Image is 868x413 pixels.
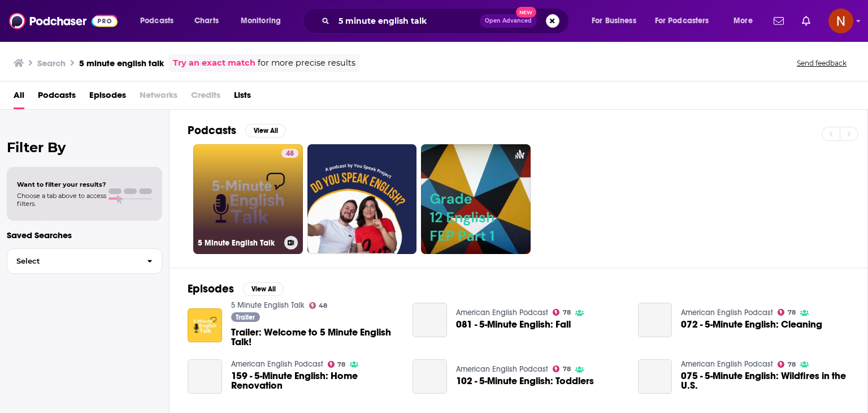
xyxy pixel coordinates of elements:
[769,11,788,31] a: Show notifications dropdown
[337,362,345,367] span: 78
[234,86,251,109] a: Lists
[681,371,849,390] a: 075 - 5-Minute English: Wildfires in the U.S.
[258,57,355,70] span: for more precise results
[286,148,294,160] span: 48
[17,192,106,208] span: Choose a tab above to access filters.
[485,18,532,24] span: Open Advanced
[778,309,796,316] a: 78
[173,57,255,70] a: Try an exact match
[328,361,346,368] a: 78
[188,123,236,137] h2: Podcasts
[198,238,280,248] h3: 5 Minute English Talk
[193,144,303,254] a: 485 Minute English Talk
[132,12,188,30] button: open menu
[281,149,298,158] a: 48
[734,13,753,29] span: More
[793,58,850,68] button: Send feedback
[828,8,853,33] span: Logged in as AdelNBM
[231,300,305,310] a: 5 Minute English Talk
[319,303,327,308] span: 48
[638,359,672,394] a: 075 - 5-Minute English: Wildfires in the U.S.
[89,86,126,109] a: Episodes
[456,320,571,329] a: 081 - 5-Minute English: Fall
[778,361,796,368] a: 78
[456,308,548,317] a: American English Podcast
[413,359,447,394] a: 102 - 5-Minute English: Toddlers
[231,359,323,369] a: American English Podcast
[187,12,225,30] a: Charts
[231,371,400,390] a: 159 - 5-Minute English: Home Renovation
[681,320,822,329] a: 072 - 5-Minute English: Cleaning
[648,12,726,30] button: open menu
[456,376,594,386] a: 102 - 5-Minute English: Toddlers
[188,123,286,137] a: PodcastsView All
[17,180,106,188] span: Want to filter your results?
[456,364,548,374] a: American English Podcast
[243,282,284,296] button: View All
[14,86,24,109] a: All
[231,328,400,347] a: Trailer: Welcome to 5 Minute English Talk!
[309,302,328,309] a: 48
[188,308,222,343] img: Trailer: Welcome to 5 Minute English Talk!
[140,13,173,29] span: Podcasts
[194,13,219,29] span: Charts
[9,10,118,32] img: Podchaser - Follow, Share and Rate Podcasts
[655,13,709,29] span: For Podcasters
[188,359,222,394] a: 159 - 5-Minute English: Home Renovation
[38,86,76,109] a: Podcasts
[241,13,281,29] span: Monitoring
[828,8,853,33] button: Show profile menu
[592,13,636,29] span: For Business
[516,7,536,18] span: New
[553,365,571,372] a: 78
[7,230,162,240] p: Saved Searches
[797,11,815,31] a: Show notifications dropdown
[788,310,796,315] span: 78
[245,124,286,137] button: View All
[553,309,571,316] a: 78
[233,12,296,30] button: open menu
[726,12,767,30] button: open menu
[413,303,447,337] a: 081 - 5-Minute English: Fall
[7,248,162,274] button: Select
[140,86,177,109] span: Networks
[480,14,537,28] button: Open AdvancedNew
[584,12,650,30] button: open menu
[7,257,138,265] span: Select
[563,367,571,372] span: 78
[681,359,773,369] a: American English Podcast
[191,86,220,109] span: Credits
[563,310,571,315] span: 78
[638,303,672,337] a: 072 - 5-Minute English: Cleaning
[828,8,853,33] img: User Profile
[79,58,164,68] h3: 5 minute english talk
[188,282,234,296] h2: Episodes
[334,12,480,30] input: Search podcasts, credits, & more...
[314,8,580,34] div: Search podcasts, credits, & more...
[37,58,66,68] h3: Search
[681,308,773,317] a: American English Podcast
[788,362,796,367] span: 78
[7,139,162,156] h2: Filter By
[188,282,284,296] a: EpisodesView All
[236,314,255,321] span: Trailer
